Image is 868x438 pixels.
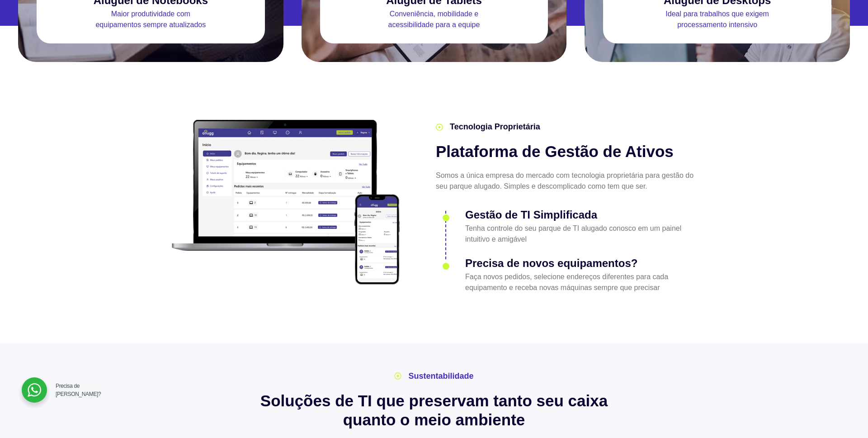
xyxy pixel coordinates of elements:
h3: Precisa de novos equipamentos? [465,255,697,271]
h2: Soluções de TI que preservam tanto seu caixa quanto o meio ambiente [167,391,701,429]
p: Tenha controle do seu parque de TI alugado conosco em um painel intuitivo e amigável [465,223,697,245]
p: Faça novos pedidos, selecione endereços diferentes para cada equipamento e receba novas máquinas ... [465,271,697,293]
p: Maior produtividade com equipamentos sempre atualizados [37,9,265,30]
iframe: Chat Widget [823,395,868,438]
p: Conveniência, mobilidade e acessibilidade para a equipe [320,9,548,30]
p: Ideal para trabalhos que exigem processamento intensivo [603,9,831,30]
h3: Gestão de TI Simplificada [465,207,697,223]
span: Precisa de [PERSON_NAME]? [56,383,101,397]
div: Widget de chat [823,395,868,438]
span: Tecnologia Proprietária [448,121,540,133]
p: Somos a única empresa do mercado com tecnologia proprietária para gestão do seu parque alugado. S... [436,170,697,192]
img: plataforma allugg [167,116,404,290]
h2: Plataforma de Gestão de Ativos [436,142,697,161]
span: Sustentabilidade [406,370,473,382]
